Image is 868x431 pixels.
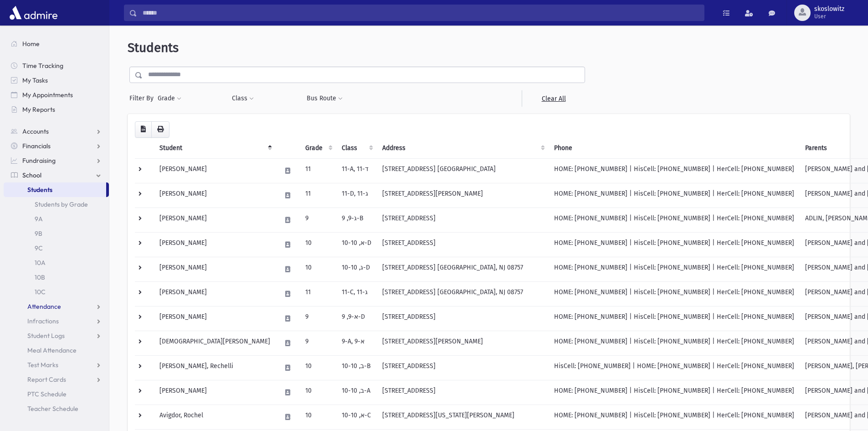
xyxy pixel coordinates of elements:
a: Report Cards [4,372,109,387]
span: Test Marks [27,361,58,369]
td: [PERSON_NAME] [154,306,276,331]
span: skoslowitz [814,5,844,13]
a: 10C [4,285,109,299]
input: Search [137,5,704,21]
td: 11 [300,183,336,208]
td: HOME: [PHONE_NUMBER] | HisCell: [PHONE_NUMBER] | HerCell: [PHONE_NUMBER] [549,331,800,355]
a: Student Logs [4,328,109,343]
td: [STREET_ADDRESS] [GEOGRAPHIC_DATA], NJ 08757 [377,257,549,281]
span: PTC Schedule [27,390,67,398]
span: Filter By [129,93,157,103]
td: [PERSON_NAME] [154,232,276,257]
td: HOME: [PHONE_NUMBER] | HisCell: [PHONE_NUMBER] | HerCell: [PHONE_NUMBER] [549,380,800,405]
td: [STREET_ADDRESS] [GEOGRAPHIC_DATA], NJ 08757 [377,281,549,306]
a: 9C [4,241,109,255]
span: Fundraising [22,156,56,165]
td: [STREET_ADDRESS] [377,232,549,257]
td: HOME: [PHONE_NUMBER] | HisCell: [PHONE_NUMBER] | HerCell: [PHONE_NUMBER] [549,158,800,183]
span: Student Logs [27,332,65,340]
td: 10 [300,232,336,257]
a: Infractions [4,314,109,328]
td: 11-A, 11-ד [336,158,377,183]
td: 11-D, 11-ג [336,183,377,208]
span: My Reports [22,105,55,114]
button: Bus Route [306,90,343,107]
td: 9 [300,331,336,355]
td: [PERSON_NAME] [154,158,276,183]
a: 9B [4,226,109,241]
td: ג-9, 9-B [336,208,377,232]
td: [PERSON_NAME] [154,257,276,281]
a: Meal Attendance [4,343,109,358]
td: HOME: [PHONE_NUMBER] | HisCell: [PHONE_NUMBER] | HerCell: [PHONE_NUMBER] [549,183,800,208]
td: HOME: [PHONE_NUMBER] | HisCell: [PHONE_NUMBER] | HerCell: [PHONE_NUMBER] [549,306,800,331]
span: Report Cards [27,375,66,384]
a: Financials [4,139,109,153]
a: 10A [4,255,109,270]
a: Students [4,182,106,197]
td: [PERSON_NAME] [154,281,276,306]
td: 10-ב, 10-A [336,380,377,405]
span: Financials [22,142,51,150]
th: Student: activate to sort column descending [154,138,276,159]
td: [DEMOGRAPHIC_DATA][PERSON_NAME] [154,331,276,355]
span: Infractions [27,317,59,325]
td: HOME: [PHONE_NUMBER] | HisCell: [PHONE_NUMBER] | HerCell: [PHONE_NUMBER] [549,232,800,257]
th: Phone [549,138,800,159]
td: HOME: [PHONE_NUMBER] | HisCell: [PHONE_NUMBER] | HerCell: [PHONE_NUMBER] [549,257,800,281]
td: [STREET_ADDRESS][PERSON_NAME] [377,183,549,208]
td: 10-ב, 10-B [336,355,377,380]
td: [STREET_ADDRESS] [GEOGRAPHIC_DATA] [377,158,549,183]
td: 10 [300,257,336,281]
td: 9 [300,306,336,331]
span: Attendance [27,302,61,311]
td: 10 [300,405,336,429]
button: CSV [135,121,152,138]
a: Clear All [522,90,585,107]
td: [PERSON_NAME], Rechelli [154,355,276,380]
td: [STREET_ADDRESS][PERSON_NAME] [377,331,549,355]
span: School [22,171,41,179]
td: 9-A, א-9 [336,331,377,355]
a: Students by Grade [4,197,109,212]
a: My Reports [4,102,109,117]
td: 10 [300,355,336,380]
a: Time Tracking [4,58,109,73]
td: [STREET_ADDRESS][US_STATE][PERSON_NAME] [377,405,549,429]
span: Teacher Schedule [27,405,78,413]
span: User [814,13,844,20]
a: Teacher Schedule [4,401,109,416]
a: 10B [4,270,109,285]
span: Students [27,186,52,194]
td: א-9, 9-D [336,306,377,331]
span: Students [128,40,179,55]
img: AdmirePro [7,4,60,22]
a: Accounts [4,124,109,139]
a: PTC Schedule [4,387,109,401]
td: [PERSON_NAME] [154,183,276,208]
td: 11-C, 11-ג [336,281,377,306]
td: [STREET_ADDRESS] [377,306,549,331]
td: HisCell: [PHONE_NUMBER] | HOME: [PHONE_NUMBER] | HerCell: [PHONE_NUMBER] [549,355,800,380]
td: 10 [300,380,336,405]
button: Print [151,121,169,138]
td: [STREET_ADDRESS] [377,380,549,405]
a: My Appointments [4,88,109,102]
a: My Tasks [4,73,109,88]
span: Accounts [22,127,49,135]
span: Meal Attendance [27,346,77,354]
span: Time Tracking [22,62,63,70]
a: Attendance [4,299,109,314]
span: My Appointments [22,91,73,99]
td: HOME: [PHONE_NUMBER] | HisCell: [PHONE_NUMBER] | HerCell: [PHONE_NUMBER] [549,281,800,306]
th: Grade: activate to sort column ascending [300,138,336,159]
td: [STREET_ADDRESS] [377,208,549,232]
span: My Tasks [22,76,48,84]
a: Fundraising [4,153,109,168]
span: Home [22,40,40,48]
a: 9A [4,212,109,226]
th: Address: activate to sort column ascending [377,138,549,159]
a: Home [4,36,109,51]
a: Test Marks [4,358,109,372]
td: Avigdor, Rochel [154,405,276,429]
